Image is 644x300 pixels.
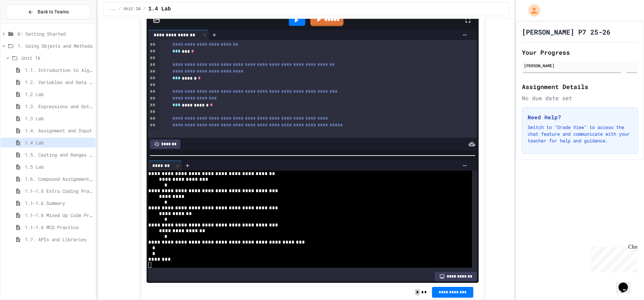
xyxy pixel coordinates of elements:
span: Back to Teams [38,8,69,15]
span: 1.1-1.6 MCQ Practice [25,224,93,231]
span: 1.3 Lab [25,115,93,122]
span: 1.5 Lab [25,163,93,170]
div: My Account [521,3,542,18]
iframe: chat widget [588,244,637,272]
span: 1.1-1.6 Mixed Up Code Practice [25,212,93,219]
span: 1.2. Variables and Data Types [25,79,93,86]
span: 1.2 Lab [25,91,93,98]
span: Unit 1A [21,54,93,61]
span: 1. Using Objects and Methods [17,42,93,49]
span: 1.7. APIs and Libraries [25,236,93,243]
h1: [PERSON_NAME] P7 25-26 [522,27,610,37]
span: / [143,6,146,12]
span: 1.4 Lab [25,139,93,146]
h2: Your Progress [522,48,638,57]
span: ... [109,6,116,12]
span: 1.4 Lab [148,5,171,13]
span: / [118,6,121,12]
span: 1.3. Expressions and Output [New] [25,103,93,110]
span: 1.4. Assignment and Input [25,127,93,134]
h2: Assignment Details [522,82,638,91]
span: 1.1-1.6 Summary [25,200,93,207]
span: 1.5. Casting and Ranges of Values [25,151,93,158]
iframe: chat widget [616,273,637,293]
h3: Need Help? [528,113,632,121]
span: Unit 1A [124,6,141,12]
div: No due date set [522,94,638,102]
span: 0: Getting Started [17,30,93,37]
span: 1.1-1.6 Extra Coding Practice [25,187,93,195]
p: Switch to "Grade View" to access the chat feature and communicate with your teacher for help and ... [528,124,632,144]
div: [PERSON_NAME] [524,62,636,69]
button: Back to Teams [6,5,90,19]
span: 1.1. Introduction to Algorithms, Programming, and Compilers [25,67,93,74]
span: 1.6. Compound Assignment Operators [25,175,93,182]
div: Chat with us now!Close [3,3,46,43]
